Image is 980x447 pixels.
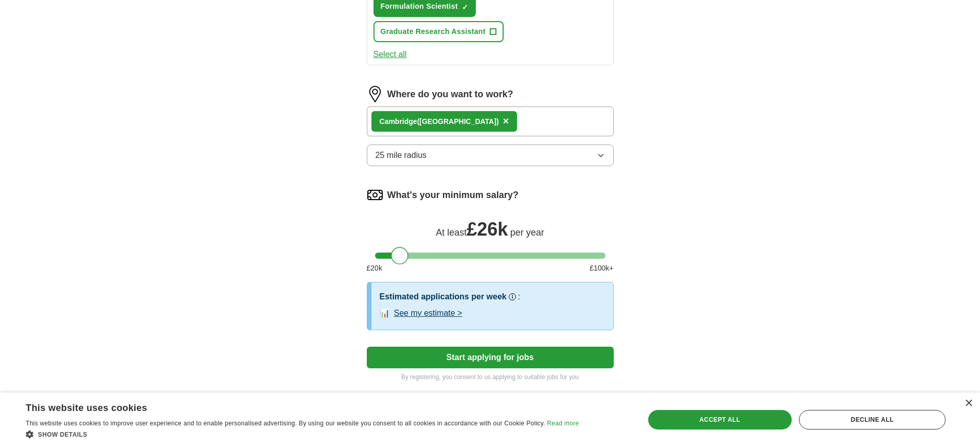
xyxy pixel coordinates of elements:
[467,219,508,240] span: £ 26k
[26,420,545,427] span: This website uses cookies to improve user experience and to enable personalised advertising. By u...
[373,48,407,61] button: Select all
[503,115,509,127] span: ×
[380,291,507,303] h3: Estimated applications per week
[380,117,413,126] strong: Cambridg
[26,399,553,414] div: This website uses cookies
[510,227,544,238] span: per year
[387,188,519,202] label: What's your minimum salary?
[38,431,87,438] span: Show details
[380,307,390,319] span: 📊
[367,187,383,203] img: salary.png
[799,410,946,430] div: Decline all
[436,227,467,238] span: At least
[367,372,614,382] p: By registering, you consent to us applying to suitable jobs for you
[394,307,462,319] button: See my estimate >
[381,26,486,37] span: Graduate Research Assistant
[367,145,614,166] button: 25 mile radius
[26,429,579,439] div: Show details
[373,21,504,42] button: Graduate Research Assistant
[547,420,579,427] a: Read more, opens a new window
[518,291,520,303] h3: :
[965,400,972,407] div: Close
[381,1,458,12] span: Formulation Scientist
[380,116,499,127] div: e
[648,410,792,430] div: Accept all
[462,3,468,11] span: ✓
[387,87,513,101] label: Where do you want to work?
[503,114,509,129] button: ×
[367,347,614,368] button: Start applying for jobs
[367,263,382,274] span: £ 20 k
[376,149,427,162] span: 25 mile radius
[367,86,383,102] img: location.png
[417,117,499,126] span: ([GEOGRAPHIC_DATA])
